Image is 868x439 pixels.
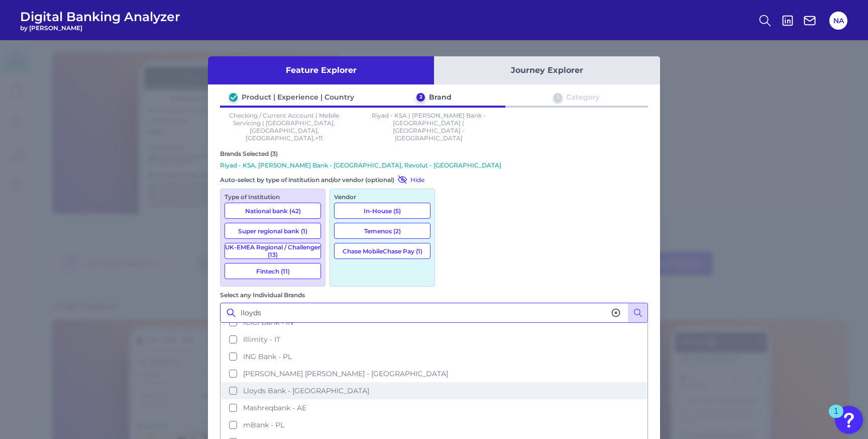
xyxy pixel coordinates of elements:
button: UK-EMEA Regional / Challenger (13) [225,243,321,259]
span: ING Bank - PL [243,352,292,361]
button: Hide [394,174,424,185]
button: [PERSON_NAME] [PERSON_NAME] - [GEOGRAPHIC_DATA] [221,365,647,382]
button: mBank - PL [221,416,647,433]
button: ING Bank - PL [221,348,647,365]
span: Mashreqbank - AE [243,403,306,412]
div: 1 [834,411,838,424]
span: by [PERSON_NAME] [20,24,180,32]
div: Auto-select by type of institution and/or vendor (optional) [220,174,435,185]
div: Category [566,93,600,102]
button: Feature Explorer [208,56,434,84]
input: Search Individual Brands [220,303,648,323]
span: Illimity - IT [243,335,280,344]
div: 2 [416,93,425,102]
button: Journey Explorer [434,56,660,84]
div: Vendor [334,193,430,201]
button: In-House (5) [334,203,430,219]
div: 3 [554,93,562,102]
span: mBank - PL [243,420,284,429]
p: Checking / Current Account | Mobile Servicing | [GEOGRAPHIC_DATA],[GEOGRAPHIC_DATA],[GEOGRAPHIC_D... [220,112,349,142]
button: National bank (42) [225,203,321,219]
span: Digital Banking Analyzer [20,9,180,24]
button: Temenos (2) [334,223,430,239]
p: Riyad - KSA, [PERSON_NAME] Bank - [GEOGRAPHIC_DATA], Revolut - [GEOGRAPHIC_DATA] [220,161,648,169]
button: Chase MobileChase Pay (1) [334,243,430,259]
div: Product | Experience | Country [242,93,354,102]
button: Illimity - IT [221,331,647,348]
button: NA [829,12,847,30]
button: Lloyds Bank - [GEOGRAPHIC_DATA] [221,382,647,399]
button: Open Resource Center, 1 new notification [835,406,863,434]
button: Super regional bank (1) [225,223,321,239]
span: [PERSON_NAME] [PERSON_NAME] - [GEOGRAPHIC_DATA] [243,369,448,378]
div: Brand [429,93,452,102]
div: Brands Selected (3) [220,150,648,157]
button: Fintech (11) [225,263,321,279]
button: Mashreqbank - AE [221,399,647,416]
label: Select any Individual Brands [220,291,305,299]
p: Riyad - KSA | [PERSON_NAME] Bank - [GEOGRAPHIC_DATA] | [GEOGRAPHIC_DATA] - [GEOGRAPHIC_DATA] [365,112,493,142]
span: Lloyds Bank - [GEOGRAPHIC_DATA] [243,386,369,395]
div: Type of Institution [225,193,321,201]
